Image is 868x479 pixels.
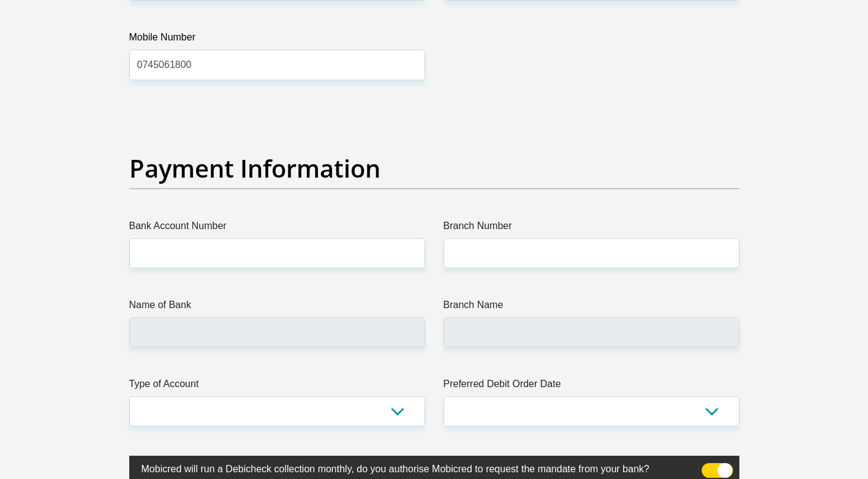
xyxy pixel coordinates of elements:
input: Branch Number [443,238,739,268]
h2: Payment Information [129,154,739,183]
input: Name of Bank [129,317,425,347]
input: Bank Account Number [129,238,425,268]
label: Type of Account [129,377,425,396]
input: Branch Name [443,317,739,347]
label: Branch Name [443,298,739,317]
label: Mobile Number [129,30,425,50]
label: Branch Number [443,219,739,238]
label: Bank Account Number [129,219,425,238]
label: Name of Bank [129,298,425,317]
input: Mobile Number [129,50,425,80]
label: Preferred Debit Order Date [443,377,739,396]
